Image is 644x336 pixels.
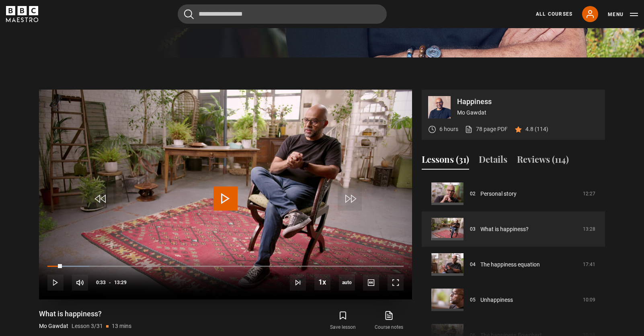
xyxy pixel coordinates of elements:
p: 6 hours [439,125,458,133]
div: Current quality: 720p [339,275,355,291]
span: 13:29 [114,275,127,290]
span: - [109,280,111,285]
button: Captions [363,275,379,291]
p: Lesson 3/31 [72,322,103,330]
button: Mute [72,275,88,291]
span: auto [339,275,355,291]
p: Happiness [457,98,599,105]
a: Course notes [366,309,412,332]
h1: What is happiness? [39,309,131,319]
button: Lessons (31) [422,153,469,170]
button: Details [479,153,507,170]
a: Unhappiness [480,296,513,304]
p: 4.8 (114) [525,125,548,133]
video-js: Video Player [39,90,412,299]
svg: BBC Maestro [6,6,38,22]
input: Search [178,4,387,24]
p: Mo Gawdat [457,109,599,117]
a: What is happiness? [480,225,529,234]
a: 78 page PDF [465,125,508,133]
div: Progress Bar [47,266,404,267]
button: Play [47,275,64,291]
button: Next Lesson [290,275,306,291]
button: Toggle navigation [608,10,638,18]
button: Playback Rate [314,274,330,290]
a: All Courses [536,10,572,18]
a: Personal story [480,190,517,198]
button: Reviews (114) [517,153,569,170]
a: The happiness equation [480,260,540,269]
button: Save lesson [320,309,366,332]
p: 13 mins [112,322,131,330]
span: 0:33 [96,275,106,290]
button: Submit the search query [184,9,194,19]
p: Mo Gawdat [39,322,68,330]
button: Fullscreen [388,275,404,291]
